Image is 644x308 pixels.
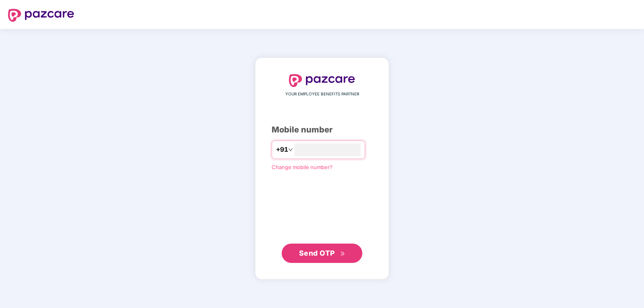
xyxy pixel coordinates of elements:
[276,145,288,155] span: +91
[272,164,332,170] a: Change mobile number?
[8,9,74,22] img: logo
[272,124,372,136] div: Mobile number
[282,244,362,263] button: Send OTPdouble-right
[288,147,293,152] span: down
[299,249,335,257] span: Send OTP
[285,91,359,97] span: YOUR EMPLOYEE BENEFITS PARTNER
[340,251,345,256] span: double-right
[289,74,355,87] img: logo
